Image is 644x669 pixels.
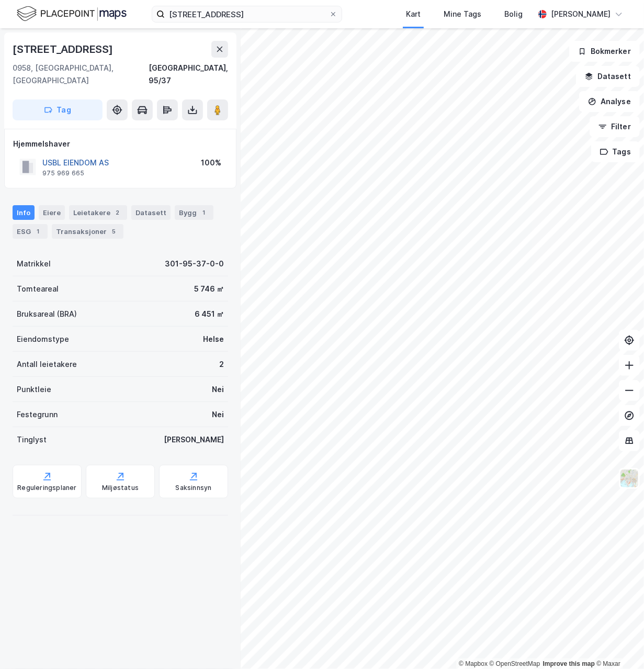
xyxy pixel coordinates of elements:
[17,408,58,421] div: Festegrunn
[459,660,488,667] a: Mapbox
[490,660,540,667] a: OpenStreetMap
[17,5,127,23] img: logo.f888ab2527a4732fd821a326f86c7f29.svg
[164,433,224,446] div: [PERSON_NAME]
[569,41,640,62] button: Bokmerker
[543,660,595,667] a: Improve this map
[219,358,224,371] div: 2
[33,226,43,237] div: 1
[504,8,523,20] div: Bolig
[592,619,644,669] iframe: Chat Widget
[576,66,640,87] button: Datasett
[17,308,77,320] div: Bruksareal (BRA)
[591,141,640,162] button: Tags
[17,258,51,270] div: Matrikkel
[619,469,639,488] img: Z
[551,8,611,20] div: [PERSON_NAME]
[199,207,209,218] div: 1
[39,205,65,220] div: Eiere
[52,224,123,239] div: Transaksjoner
[203,333,224,345] div: Helse
[13,41,115,58] div: [STREET_ADDRESS]
[112,207,123,218] div: 2
[17,358,77,371] div: Antall leietakere
[201,157,221,169] div: 100%
[109,226,119,237] div: 5
[17,433,47,446] div: Tinglyst
[13,99,103,120] button: Tag
[17,333,69,345] div: Eiendomstype
[165,258,224,270] div: 301-95-37-0-0
[149,62,228,87] div: [GEOGRAPHIC_DATA], 95/37
[13,138,228,150] div: Hjemmelshaver
[590,116,640,137] button: Filter
[17,283,59,295] div: Tomteareal
[406,8,421,20] div: Kart
[212,408,224,421] div: Nei
[17,484,76,492] div: Reguleringsplaner
[17,383,51,396] div: Punktleie
[176,484,212,492] div: Saksinnsyn
[195,308,224,320] div: 6 451 ㎡
[194,283,224,295] div: 5 746 ㎡
[212,383,224,396] div: Nei
[131,205,171,220] div: Datasett
[13,224,48,239] div: ESG
[13,205,35,220] div: Info
[165,6,329,22] input: Søk på adresse, matrikkel, gårdeiere, leietakere eller personer
[579,91,640,112] button: Analyse
[69,205,127,220] div: Leietakere
[13,62,149,87] div: 0958, [GEOGRAPHIC_DATA], [GEOGRAPHIC_DATA]
[444,8,481,20] div: Mine Tags
[175,205,213,220] div: Bygg
[102,484,139,492] div: Miljøstatus
[42,169,84,177] div: 975 969 665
